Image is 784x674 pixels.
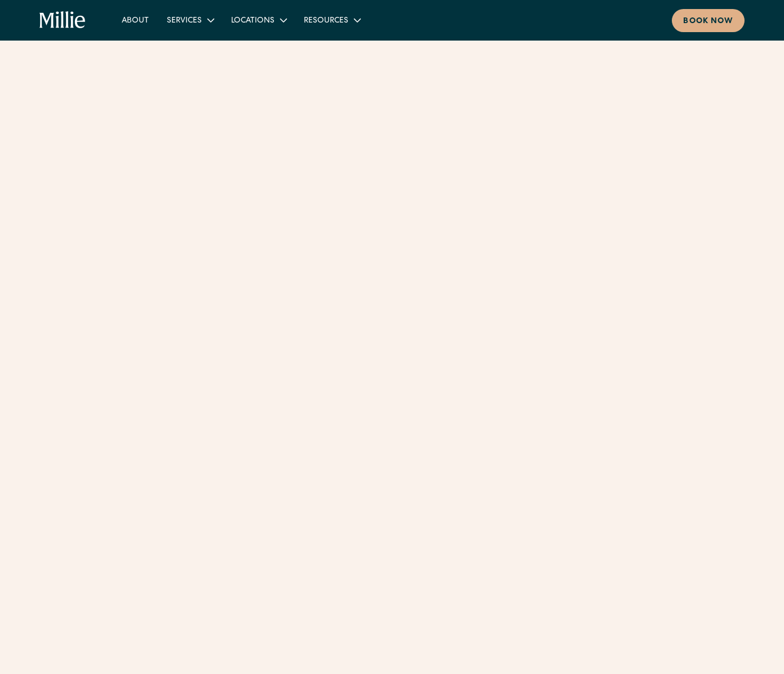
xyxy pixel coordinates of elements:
[295,11,369,29] div: Resources
[304,15,348,27] div: Resources
[683,16,733,28] div: Book now
[672,9,745,32] a: Book now
[222,11,295,29] div: Locations
[158,11,222,29] div: Services
[113,11,158,29] a: About
[167,15,202,27] div: Services
[231,15,274,27] div: Locations
[39,11,86,29] a: home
